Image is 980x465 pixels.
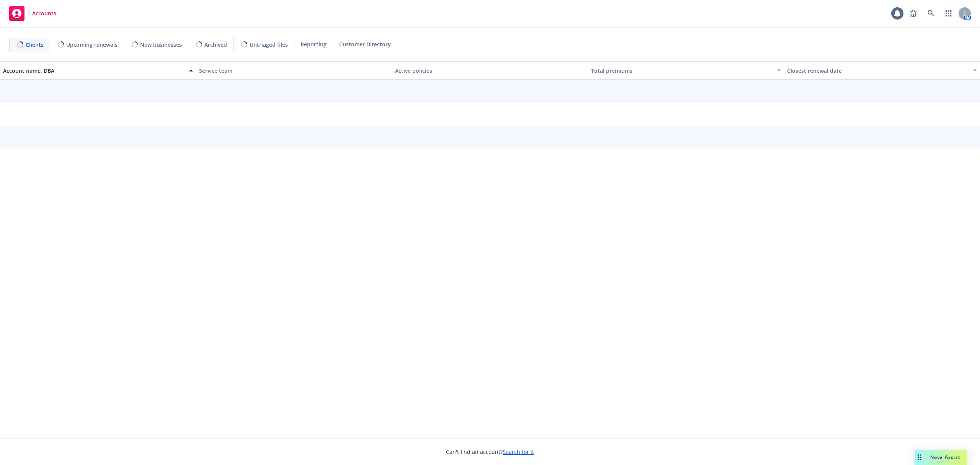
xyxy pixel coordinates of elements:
[923,6,939,21] a: Search
[915,450,967,465] button: Nova Assist
[204,41,227,49] span: Archived
[250,41,288,49] span: Untriaged files
[906,6,921,21] a: Report a Bug
[787,67,969,75] div: Closest renewal date
[199,67,389,75] div: Service team
[392,61,588,80] button: Active policies
[3,67,185,75] div: Account name, DBA
[784,61,980,80] button: Closest renewal date
[395,67,585,75] div: Active policies
[26,41,44,49] span: Clients
[503,448,534,455] a: Search for it
[446,448,534,456] span: Can't find an account?
[6,3,59,24] a: Accounts
[339,40,391,48] span: Customer Directory
[591,67,773,75] div: Total premiums
[32,10,56,16] span: Accounts
[930,454,960,460] span: Nova Assist
[941,6,956,21] a: Switch app
[915,450,924,465] div: Drag to move
[301,40,327,48] span: Reporting
[588,61,784,80] button: Total premiums
[66,41,118,49] span: Upcoming renewals
[196,61,392,80] button: Service team
[140,41,182,49] span: New businesses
